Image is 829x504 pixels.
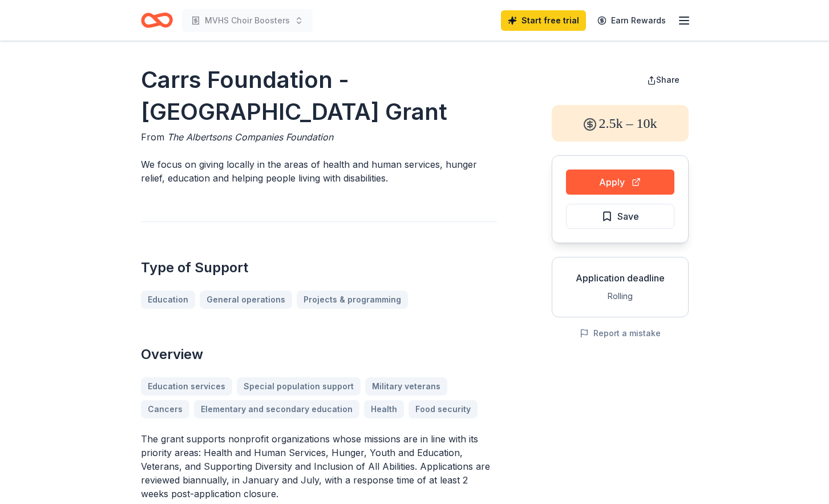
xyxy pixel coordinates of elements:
[566,204,674,229] button: Save
[200,291,292,309] a: General operations
[182,9,313,32] button: MVHS Choir Boosters
[561,271,679,285] div: Application deadline
[141,259,497,277] h2: Type of Support
[141,158,497,185] p: We focus on giving locally in the areas of health and human services, hunger relief, education an...
[297,291,408,309] a: Projects & programming
[141,345,497,364] h2: Overview
[141,130,497,144] div: From
[561,289,679,303] div: Rolling
[501,10,586,31] a: Start free trial
[141,64,497,128] h1: Carrs Foundation - [GEOGRAPHIC_DATA] Grant
[580,326,661,340] button: Report a mistake
[552,105,689,142] div: 2.5k – 10k
[141,291,195,309] a: Education
[638,68,689,91] button: Share
[167,131,333,143] span: The Albertsons Companies Foundation
[141,432,497,501] p: The grant supports nonprofit organizations whose missions are in line with its priority areas: He...
[141,7,173,34] a: Home
[656,75,680,84] span: Share
[591,10,673,31] a: Earn Rewards
[617,209,639,224] span: Save
[205,14,290,27] span: MVHS Choir Boosters
[566,170,674,195] button: Apply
